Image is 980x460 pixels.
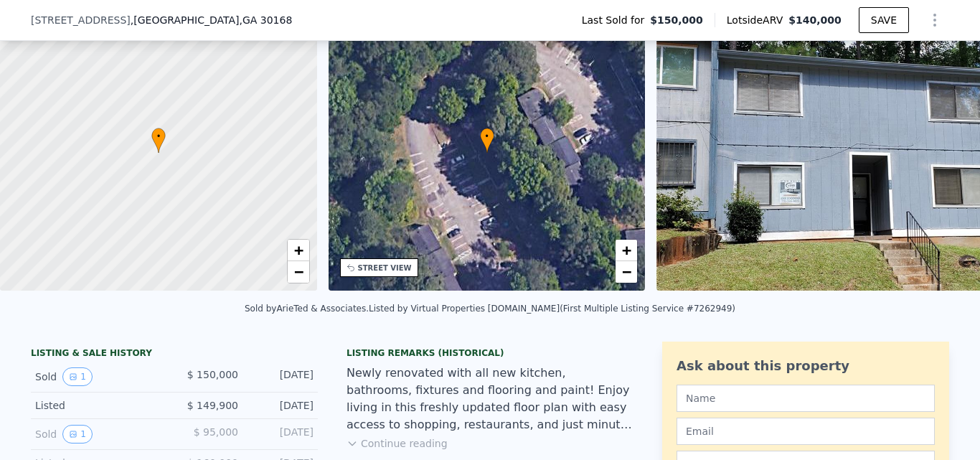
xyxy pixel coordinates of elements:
button: SAVE [859,7,909,33]
span: $140,000 [788,14,842,26]
span: + [293,241,303,259]
span: • [480,130,494,143]
div: Listing Remarks (Historical) [347,347,633,359]
div: [DATE] [250,367,314,386]
span: + [622,241,631,259]
span: [STREET_ADDRESS] [31,13,131,27]
div: LISTING & SALE HISTORY [31,347,318,362]
div: Sold [35,367,163,386]
div: Sold [35,425,163,443]
div: Newly renovated with all new kitchen, bathrooms, fixtures and flooring and paint! Enjoy living in... [347,365,633,433]
div: [DATE] [250,425,314,443]
a: Zoom in [616,240,637,261]
span: $ 150,000 [187,369,238,380]
span: $ 149,900 [187,400,238,411]
span: − [622,263,631,281]
div: Listed by Virtual Properties [DOMAIN_NAME] (First Multiple Listing Service #7262949) [369,304,735,314]
div: Sold by ArieTed & Associates . [245,304,369,314]
div: Listed [35,398,163,413]
input: Name [677,385,935,412]
button: Continue reading [347,436,448,451]
span: , GA 30168 [239,14,292,26]
a: Zoom out [616,261,637,283]
div: • [151,128,166,153]
div: Ask about this property [677,356,935,376]
button: Show Options [920,6,949,34]
a: Zoom in [288,240,309,261]
div: STREET VIEW [358,263,412,273]
span: $ 95,000 [194,426,238,438]
a: Zoom out [288,261,309,283]
button: View historical data [62,425,93,443]
input: Email [677,418,935,445]
span: • [151,130,166,143]
div: • [480,128,494,153]
span: − [293,263,303,281]
span: Last Sold for [582,13,651,27]
span: Lotside ARV [727,13,788,27]
span: , [GEOGRAPHIC_DATA] [131,13,293,27]
div: [DATE] [250,398,314,413]
span: $150,000 [650,13,703,27]
button: View historical data [62,367,93,386]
